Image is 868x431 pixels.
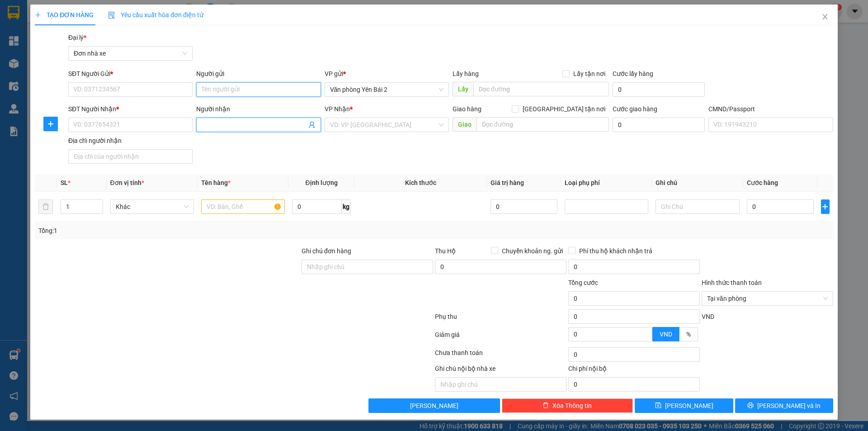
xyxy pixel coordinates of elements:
span: Khác [116,200,189,213]
span: save [655,402,661,409]
span: Đại lý [68,34,86,41]
button: plus [821,199,830,214]
img: icon [108,12,115,19]
label: Cước lấy hàng [613,70,653,77]
input: VD: Bàn, Ghế [201,199,285,214]
div: Chi phí nội bộ [568,364,700,377]
span: Tên hàng [201,179,231,186]
div: VP gửi [325,69,449,79]
span: plus [44,120,57,128]
div: Giảm giá [434,330,567,346]
span: Văn phòng Yên Bái 2 [330,83,443,96]
span: [PERSON_NAME] và In [757,401,821,411]
span: Cước hàng [747,179,778,186]
span: [PERSON_NAME] [665,401,713,411]
button: [PERSON_NAME] [368,398,500,413]
label: Cước giao hàng [613,105,657,113]
input: Ghi Chú [656,199,739,214]
button: plus [43,117,58,131]
input: Nhập ghi chú [435,377,566,392]
div: Địa chỉ người nhận [68,136,193,146]
span: VND [660,331,672,338]
span: TẠO ĐƠN HÀNG [35,11,94,19]
input: Dọc đường [476,117,609,132]
span: Phí thu hộ khách nhận trả [576,246,656,256]
div: Chưa thanh toán [434,348,567,364]
span: [PERSON_NAME] [410,401,458,411]
span: Chuyển khoản ng. gửi [498,246,566,256]
span: Xóa Thông tin [552,401,592,411]
div: Ghi chú nội bộ nhà xe [435,364,566,377]
button: printer[PERSON_NAME] và In [735,398,833,413]
span: % [686,331,691,338]
input: 0 [491,199,558,214]
span: SL [61,179,68,186]
span: delete [542,402,549,409]
span: Lấy tận nơi [570,69,609,79]
div: CMND/Passport [708,104,833,114]
span: Tổng cước [568,279,598,286]
span: Thu Hộ [435,247,456,255]
span: plus [821,203,829,210]
div: Người nhận [196,104,321,114]
span: Đơn nhà xe [74,47,187,60]
div: SĐT Người Gửi [68,69,193,79]
input: Ghi chú đơn hàng [302,260,433,274]
button: deleteXóa Thông tin [502,398,633,413]
span: Yêu cầu xuất hóa đơn điện tử [108,11,203,19]
span: VP Nhận [325,105,350,113]
button: delete [38,199,53,214]
input: Cước giao hàng [613,118,705,132]
input: Dọc đường [473,82,609,96]
th: Loại phụ phí [561,174,652,192]
div: SĐT Người Nhận [68,104,193,114]
span: VND [702,313,714,320]
span: Tại văn phòng [707,292,828,305]
input: Địa chỉ của người nhận [68,149,193,164]
span: [GEOGRAPHIC_DATA] tận nơi [519,104,609,114]
div: Tổng: 1 [38,226,335,236]
div: Người gửi [196,69,321,79]
span: Giá trị hàng [491,179,524,186]
button: save[PERSON_NAME] [635,398,733,413]
span: Kích thước [405,179,436,186]
button: Close [812,5,838,30]
span: close [821,13,829,20]
th: Ghi chú [652,174,743,192]
span: Lấy [453,82,473,96]
input: Cước lấy hàng [613,82,705,97]
div: Phụ thu [434,312,567,327]
span: Lấy hàng [453,70,479,77]
label: Hình thức thanh toán [702,279,762,286]
span: Định lượng [305,179,337,186]
span: user-add [308,121,316,128]
span: kg [342,199,351,214]
span: printer [747,402,754,409]
span: Đơn vị tính [110,179,144,186]
span: Giao hàng [453,105,481,113]
span: Giao [453,117,476,132]
span: plus [35,12,41,18]
label: Ghi chú đơn hàng [302,247,351,255]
